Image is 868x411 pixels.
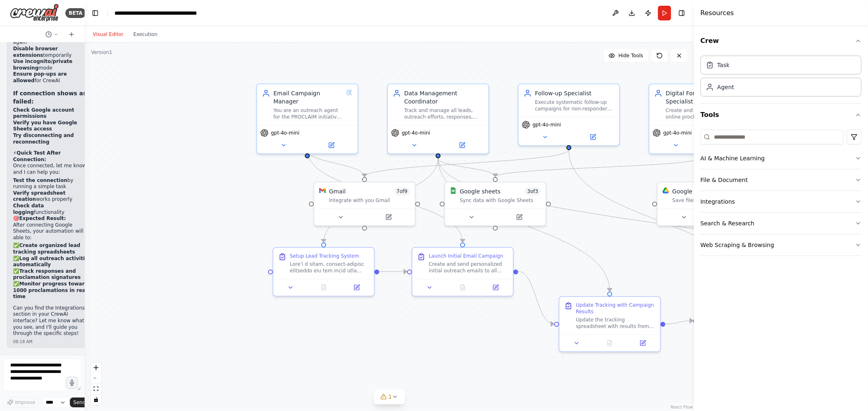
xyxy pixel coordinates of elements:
div: Data Management Coordinator [404,89,483,106]
strong: Check Google account permissions [13,107,74,119]
button: Hide left sidebar [89,7,101,19]
button: zoom in [91,362,101,373]
strong: Use incognito/private browsing [13,58,72,71]
span: gpt-4o-mini [532,121,561,128]
strong: Verify you have Google Sheets access [13,120,77,132]
li: for CrewAI [13,71,92,84]
p: Once connected, let me know and I can help you: [13,163,92,175]
span: Send [73,399,85,406]
button: Switch to previous chat [42,29,62,39]
button: zoom out [91,373,101,384]
div: Track and manage all leads, outreach efforts, responses, and proclamation signings in organized s... [404,107,483,120]
img: Gmail [319,187,326,194]
div: Version 1 [91,49,112,56]
strong: Track responses and proclamation signatures [13,268,81,281]
div: Setup Lead Tracking System [290,253,359,259]
strong: Create organized lead tracking spreadsheets [13,243,80,255]
div: Integrate with you Gmail [329,197,410,204]
span: Number of enabled actions [525,187,541,195]
g: Edge from b2c6c9d8-3034-4756-b803-c632798a6afe to 53541f2e-1b8f-45ba-8415-1003e5a2f0a0 [303,150,369,177]
button: Tools [700,103,861,126]
g: Edge from 7afed474-6f3e-4ceb-8adf-933114afa1fe to 53541f2e-1b8f-45ba-8415-1003e5a2f0a0 [360,150,573,177]
button: No output available [593,338,627,348]
strong: Monitor progress toward 1000 proclamations in real-time [13,281,89,299]
div: Task [717,61,729,69]
button: Improve [3,397,39,408]
p: Can you find the Integrations section in your CrewAI interface? Let me know what you see, and I'l... [13,305,92,337]
h2: ⚡ [13,150,92,163]
strong: Disable browser extensions [13,46,58,58]
div: Setup Lead Tracking SystemLore’i d sitam, consect-adipisc elitseddo eiu tem incid utla etdo Magn ... [273,247,375,296]
strong: Test the connection [13,177,67,183]
g: Edge from 92020e43-7163-4e21-a467-1449d56b133f to fdb3e209-5767-4bb7-85e7-57b50cb2324b [434,158,614,291]
div: Google DriveGoogle driveSave files to Google Drive [657,182,759,226]
strong: Verify spreadsheet creation [13,190,65,202]
li: temporarily [13,46,92,58]
strong: Check data logging [13,203,44,215]
strong: Quick Test After Connection: [13,150,61,162]
button: Open in side panel [308,140,354,150]
button: toggle interactivity [91,394,101,405]
g: Edge from fdb3e209-5767-4bb7-85e7-57b50cb2324b to 3f880f35-d557-44a2-bbd4-e9a1b3ba0a6b [665,317,693,328]
button: Open in side panel [629,338,657,348]
li: ✅ [13,281,92,300]
g: Edge from 4d37d54d-471c-4917-85f9-906c7be1aa28 to fdb3e209-5767-4bb7-85e7-57b50cb2324b [518,267,554,328]
span: Hide Tools [618,52,643,59]
button: Hide Tools [604,49,648,62]
div: Update the tracking spreadsheet with results from the initial email campaign, including delivery ... [576,317,655,330]
button: No output available [306,283,341,292]
div: Follow-up SpecialistExecute systematic follow-up campaigns for non-responders, create urgency aro... [518,83,620,146]
button: Open in side panel [342,283,371,292]
li: functionality [13,203,92,216]
strong: If connection shows as failed: [13,90,87,105]
span: gpt-4o-mini [663,130,692,136]
div: Launch Initial Email CampaignCreate and send personalized initial outreach emails to all identifi... [412,247,514,296]
div: Data Management CoordinatorTrack and manage all leads, outreach efforts, responses, and proclamat... [387,83,489,154]
strong: Expected Result: [19,216,66,221]
div: Email Campaign Manager [273,89,343,106]
div: Update Tracking with Campaign ResultsUpdate the tracking spreadsheet with results from the initia... [559,296,661,352]
button: Open in side panel [496,212,542,222]
button: Open in side panel [481,283,510,292]
div: React Flow controls [91,362,101,405]
li: ✅ [13,256,92,268]
div: Email Campaign ManagerYou are an outreach agent for the PROCLAIM initiative. For each contact: - ... [256,83,358,154]
span: Improve [15,399,35,406]
li: by running a simple task [13,177,92,190]
button: Execution [128,29,162,39]
g: Edge from b67aa023-6628-4ef9-a5ef-78def34b36dd to ae4158b8-c485-42e6-8956-0a5938252bb4 [491,158,704,177]
g: Edge from 511862da-5da9-4cdd-a7ba-0310d65cd052 to 4d37d54d-471c-4917-85f9-906c7be1aa28 [379,267,407,276]
div: Tools [700,126,861,263]
div: 08:18 AM [13,339,92,345]
button: Open in side panel [439,140,485,150]
strong: Log all outreach activities automatically [13,256,91,268]
button: No output available [445,283,480,292]
button: Crew [700,29,861,52]
div: Crew [700,52,861,103]
li: works properly [13,190,92,203]
div: Agent [717,83,734,91]
button: Visual Editor [88,29,128,39]
button: 1 [374,389,405,404]
button: Hide right sidebar [676,7,687,19]
strong: Try disconnecting and reconnecting [13,133,74,145]
button: Click to speak your automation idea [66,377,78,389]
div: Create and manage automated online proclamation forms, integrate digital signatures, track form s... [666,107,745,120]
button: AI & Machine Learning [700,148,861,169]
a: React Flow attribution [671,405,693,409]
span: gpt-4o-mini [402,130,430,136]
div: Digital Form Automation SpecialistCreate and manage automated online proclamation forms, integrat... [649,83,751,154]
g: Edge from b2c6c9d8-3034-4756-b803-c632798a6afe to 4d37d54d-471c-4917-85f9-906c7be1aa28 [303,150,467,242]
div: Launch Initial Email Campaign [429,253,503,259]
button: Start a new chat [65,29,78,39]
div: BETA [65,8,86,18]
span: Number of enabled actions [394,187,410,195]
div: Google SheetsGoogle sheets3of3Sync data with Google Sheets [444,182,546,226]
div: Create and send personalized initial outreach emails to all identified leads about {organization_... [429,261,508,274]
div: Save files to Google Drive [672,197,753,204]
button: Open in side panel [365,212,412,222]
span: gpt-4o-mini [271,130,300,136]
div: GmailGmail7of9Integrate with you Gmail [313,182,416,226]
li: ✅ [13,268,92,281]
img: Logo [10,4,59,22]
